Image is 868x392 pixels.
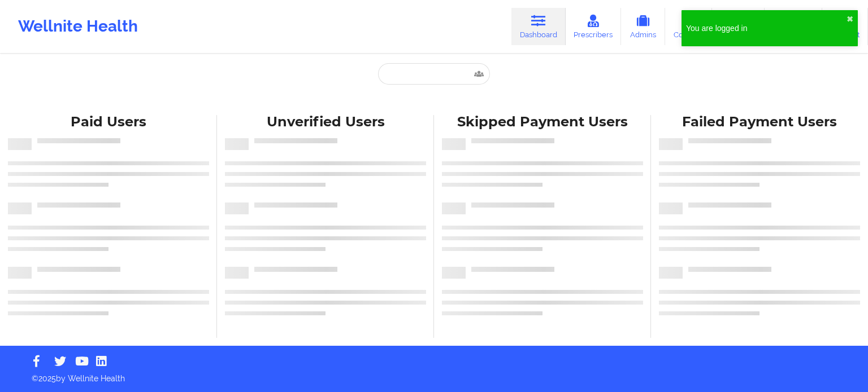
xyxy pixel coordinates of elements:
a: Admins [621,8,665,45]
a: Coaches [665,8,712,45]
div: Skipped Payment Users [442,113,643,131]
p: © 2025 by Wellnite Health [24,365,844,384]
div: Failed Payment Users [659,113,860,131]
div: Unverified Users [225,113,426,131]
div: You are logged in [686,23,847,34]
a: Prescribers [566,8,622,45]
a: Dashboard [511,8,566,45]
button: close [847,15,853,24]
div: Paid Users [8,113,209,131]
